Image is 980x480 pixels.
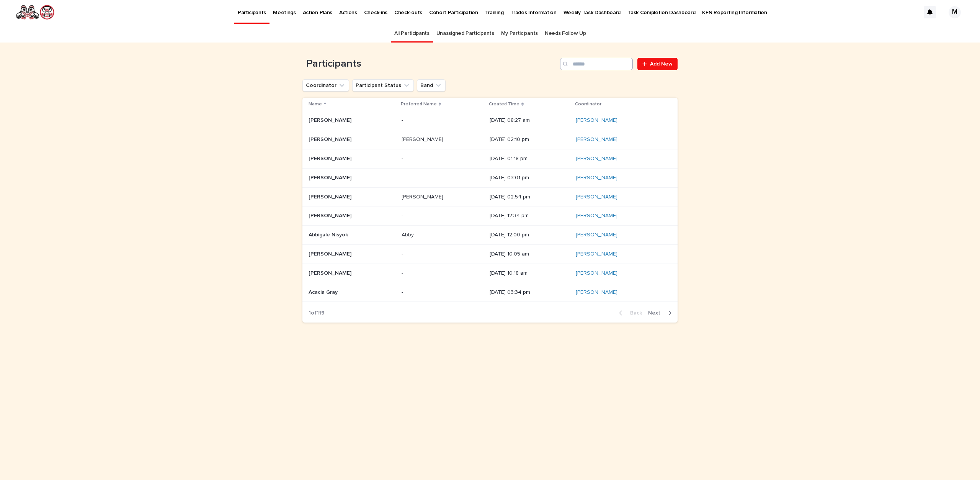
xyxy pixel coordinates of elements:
[576,232,617,238] a: [PERSON_NAME]
[545,25,586,43] a: Needs Follow Up
[576,251,617,257] a: [PERSON_NAME]
[417,79,446,92] button: Band
[576,175,617,181] a: [PERSON_NAME]
[576,117,617,124] a: [PERSON_NAME]
[302,111,678,130] tr: [PERSON_NAME][PERSON_NAME] -- [DATE] 08:27 am[PERSON_NAME]
[576,270,617,277] a: [PERSON_NAME]
[309,154,353,162] p: [PERSON_NAME]
[302,130,678,149] tr: [PERSON_NAME][PERSON_NAME] [PERSON_NAME][PERSON_NAME] [DATE] 02:10 pm[PERSON_NAME]
[626,310,642,316] span: Back
[489,100,519,108] p: Created Time
[302,79,349,92] button: Coordinator
[402,249,405,257] p: -
[645,310,678,316] button: Next
[490,213,570,219] p: [DATE] 12:34 pm
[302,264,678,283] tr: [PERSON_NAME][PERSON_NAME] -- [DATE] 10:18 am[PERSON_NAME]
[309,269,353,277] p: [PERSON_NAME]
[309,135,353,143] p: [PERSON_NAME]
[490,175,570,181] p: [DATE] 03:01 pm
[309,211,353,219] p: [PERSON_NAME]
[302,58,557,70] h1: Participants
[15,5,55,20] img: rNyI97lYS1uoOg9yXW8k
[560,58,633,70] input: Search
[302,304,331,323] p: 1 of 119
[613,310,645,316] button: Back
[309,230,350,238] p: Abbigale Nisyok
[309,288,339,296] p: Acacia Gray
[352,79,414,92] button: Participant Status
[576,156,617,162] a: [PERSON_NAME]
[309,116,353,124] p: [PERSON_NAME]
[302,149,678,168] tr: [PERSON_NAME][PERSON_NAME] -- [DATE] 01:18 pm[PERSON_NAME]
[402,192,445,200] p: [PERSON_NAME]
[490,251,570,257] p: [DATE] 10:05 am
[302,226,678,245] tr: Abbigale NisyokAbbigale Nisyok AbbyAbby [DATE] 12:00 pm[PERSON_NAME]
[648,310,665,316] span: Next
[302,168,678,187] tr: [PERSON_NAME][PERSON_NAME] -- [DATE] 03:01 pm[PERSON_NAME]
[401,100,437,108] p: Preferred Name
[650,61,673,67] span: Add New
[402,116,405,124] p: -
[309,173,353,181] p: [PERSON_NAME]
[490,270,570,277] p: [DATE] 10:18 am
[490,232,570,238] p: [DATE] 12:00 pm
[436,25,494,43] a: Unassigned Participants
[302,244,678,264] tr: [PERSON_NAME][PERSON_NAME] -- [DATE] 10:05 am[PERSON_NAME]
[576,213,617,219] a: [PERSON_NAME]
[576,289,617,296] a: [PERSON_NAME]
[402,135,445,143] p: [PERSON_NAME]
[490,136,570,143] p: [DATE] 02:10 pm
[302,206,678,226] tr: [PERSON_NAME][PERSON_NAME] -- [DATE] 12:34 pm[PERSON_NAME]
[402,173,405,181] p: -
[637,58,678,70] a: Add New
[302,187,678,206] tr: [PERSON_NAME][PERSON_NAME] [PERSON_NAME][PERSON_NAME] [DATE] 02:54 pm[PERSON_NAME]
[576,136,617,143] a: [PERSON_NAME]
[309,100,322,108] p: Name
[949,6,961,18] div: M
[501,25,538,43] a: My Participants
[575,100,601,108] p: Coordinator
[490,289,570,296] p: [DATE] 03:34 pm
[576,194,617,200] a: [PERSON_NAME]
[394,25,430,43] a: All Participants
[490,194,570,200] p: [DATE] 02:54 pm
[402,154,405,162] p: -
[309,192,353,200] p: [PERSON_NAME]
[402,288,405,296] p: -
[402,211,405,219] p: -
[402,230,415,238] p: Abby
[490,117,570,124] p: [DATE] 08:27 am
[302,283,678,302] tr: Acacia GrayAcacia Gray -- [DATE] 03:34 pm[PERSON_NAME]
[402,269,405,277] p: -
[490,156,570,162] p: [DATE] 01:18 pm
[309,249,353,257] p: [PERSON_NAME]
